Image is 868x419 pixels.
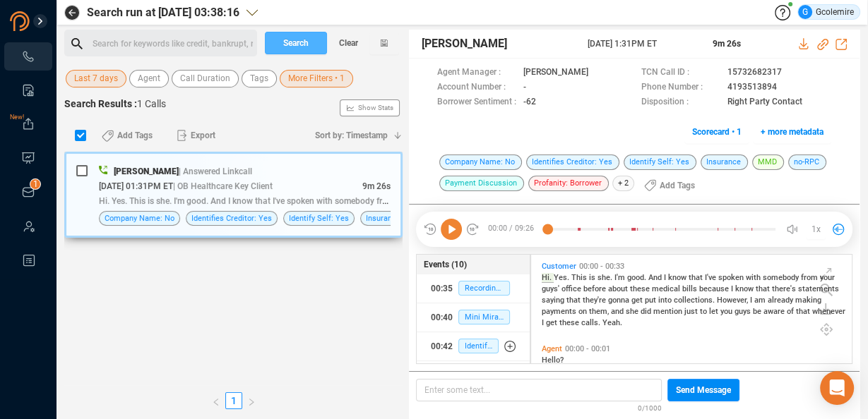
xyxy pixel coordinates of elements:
[458,310,510,324] span: Mini Miranda
[641,307,653,316] span: did
[806,219,826,239] button: 1x
[795,296,821,305] span: making
[756,284,772,293] span: that
[114,166,179,176] span: [PERSON_NAME]
[99,181,173,191] span: [DATE] 01:31PM ET
[630,284,652,293] span: these
[638,401,662,413] span: 0/1000
[562,344,613,353] span: 00:00 - 00:01
[752,154,784,170] span: MMD
[583,296,608,305] span: they're
[439,154,522,170] span: Company Name: No
[667,379,739,401] button: Send Message
[735,307,753,316] span: guys
[731,284,735,293] span: I
[624,154,696,170] span: Identify Self: Yes
[212,398,220,406] span: left
[526,154,619,170] span: Identifies Creditor: Yes
[247,398,256,406] span: right
[727,95,802,110] span: Right Party Contact
[458,339,499,353] span: Identify Self: Yes
[207,392,225,409] button: left
[578,307,589,316] span: on
[636,174,703,197] button: Add Tags
[362,181,391,191] span: 9m 26s
[528,176,609,191] span: Profanity: Borrower
[105,212,174,225] span: Company Name: No
[684,307,700,316] span: just
[608,296,631,305] span: gonna
[4,110,52,138] li: Exports
[754,296,768,305] span: am
[542,284,561,293] span: guys'
[554,273,571,282] span: Yes.
[735,284,756,293] span: know
[727,80,777,95] span: 4193513894
[226,393,242,408] a: 1
[589,273,598,282] span: is
[682,284,699,293] span: bills
[598,273,614,282] span: she.
[820,371,854,405] div: Open Intercom Messenger
[523,66,588,80] span: [PERSON_NAME]
[561,284,583,293] span: office
[746,273,763,282] span: with
[422,35,507,52] span: [PERSON_NAME]
[581,318,602,327] span: calls.
[788,154,826,170] span: no-RPC
[542,296,566,305] span: saying
[699,284,731,293] span: because
[727,66,782,80] span: 15732682317
[339,32,358,54] span: Clear
[431,306,453,329] div: 00:40
[627,273,648,282] span: good.
[631,296,645,305] span: get
[437,95,516,110] span: Borrower Sentiment :
[179,166,252,176] span: | Answered Linkcall
[21,117,35,131] a: New!
[64,98,137,109] span: Search Results :
[180,70,230,87] span: Call Duration
[289,212,349,225] span: Identify Self: Yes
[576,262,627,271] span: 00:00 - 00:33
[761,121,824,143] span: + more metadata
[138,70,160,87] span: Agent
[523,80,526,95] span: -
[608,284,630,293] span: about
[812,307,845,316] span: whenever
[4,76,52,104] li: Smart Reports
[802,5,808,19] span: G
[10,103,24,131] span: New!
[99,195,472,206] span: Hi. Yes. This is she. I'm good. And I know that I've spoken with somebody from your guys' office bef
[431,277,453,300] div: 00:35
[753,307,763,316] span: be
[117,124,153,147] span: Add Tags
[720,307,735,316] span: you
[542,318,546,327] span: I
[660,174,695,197] span: Add Tags
[191,212,272,225] span: Identifies Creditor: Yes
[327,32,369,54] button: Clear
[417,303,530,332] button: 00:40Mini Miranda
[242,392,261,409] button: right
[242,392,261,409] li: Next Page
[664,273,668,282] span: I
[315,124,388,147] span: Sort by: Timestamp
[33,179,38,193] p: 1
[417,361,530,389] button: 01:30Payment Discussion
[611,307,626,316] span: and
[641,80,720,95] span: Phone Number :
[93,124,161,147] button: Add Tags
[768,296,795,305] span: already
[74,70,118,87] span: Last 7 days
[653,307,684,316] span: mention
[538,258,852,363] div: grid
[692,121,742,143] span: Scorecard • 1
[417,332,530,360] button: 00:42Identify Self: Yes
[566,296,583,305] span: that
[129,70,169,87] button: Agent
[546,318,559,327] span: get
[674,296,717,305] span: collections.
[424,258,467,271] span: Events (10)
[288,70,345,87] span: More Filters • 1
